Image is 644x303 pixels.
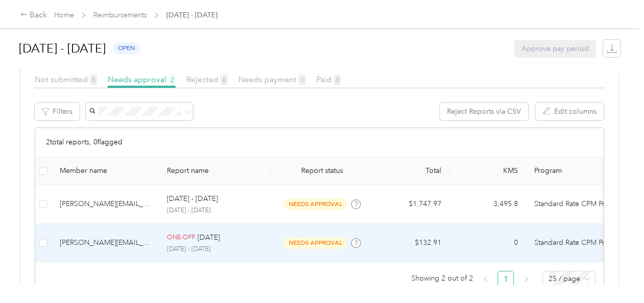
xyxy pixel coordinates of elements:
button: right [518,271,534,287]
th: Report name [159,157,271,185]
span: left [482,276,488,282]
div: Member name [60,166,151,175]
span: 0 [334,74,341,85]
span: [DATE] - [DATE] [166,10,217,20]
li: Previous Page [477,271,493,287]
p: ONE-OFF [167,233,195,242]
td: 3,495.8 [450,185,526,224]
div: [PERSON_NAME][EMAIL_ADDRESS][PERSON_NAME][DOMAIN_NAME] [60,237,151,248]
p: [DATE] - [DATE] [167,193,218,205]
span: Report status [279,166,365,175]
button: Edit columns [535,103,604,120]
span: 25 / page [549,271,589,287]
div: Page Size [542,271,596,287]
li: 1 [498,271,514,287]
th: Member name [52,157,159,185]
div: 2 total reports, 0 flagged [35,128,604,157]
p: [DATE] - [DATE] [167,245,263,254]
span: 1 [299,74,306,85]
button: Reject Reports via CSV [440,103,528,120]
a: 1 [498,271,513,287]
a: Reimbursements [93,11,147,19]
span: Rejected [186,74,228,84]
h1: [DATE] - [DATE] [19,36,106,61]
td: $132.91 [373,224,450,263]
td: $1,747.97 [373,185,450,224]
span: Needs approval [108,74,176,84]
span: Showing 2 out of 2 [411,271,473,286]
iframe: Everlance-gr Chat Button Frame [587,246,644,303]
td: 0 [450,224,526,263]
div: KMS [458,166,518,175]
span: open [113,42,140,54]
li: Next Page [518,271,534,287]
div: Back [20,9,47,21]
p: [DATE] - [DATE] [167,206,263,215]
span: Not submitted [35,74,97,84]
button: left [477,271,493,287]
span: right [523,276,529,282]
span: 0 [220,74,228,85]
div: [PERSON_NAME][EMAIL_ADDRESS][PERSON_NAME][DOMAIN_NAME] [60,198,151,210]
span: 5 [90,74,97,85]
span: needs approval [283,237,348,249]
span: 2 [168,74,176,85]
p: [DATE] [197,232,220,243]
span: Needs payment [238,74,306,84]
a: Home [54,11,74,19]
div: Total [381,166,441,175]
span: Paid [316,74,341,84]
button: Filters [35,103,80,120]
span: needs approval [283,198,348,210]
